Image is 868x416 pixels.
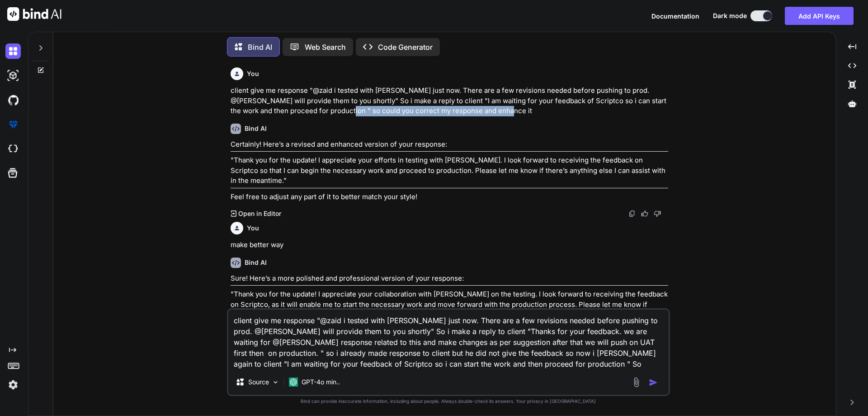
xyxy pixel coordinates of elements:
p: Bind can provide inaccurate information, including about people. Always double-check its answers.... [227,398,670,405]
img: darkAi-studio [5,68,21,83]
span: Dark mode [713,11,747,20]
img: premium [5,117,21,132]
p: Sure! Here’s a more polished and professional version of your response: [231,273,668,284]
p: GPT-4o min.. [302,378,340,387]
p: Certainly! Here’s a revised and enhanced version of your response: [231,139,668,150]
img: copy [628,210,636,217]
h6: Bind AI [245,124,267,133]
p: Web Search [305,42,346,53]
p: Source [248,378,269,387]
p: "Thank you for the update! I appreciate your efforts in testing with [PERSON_NAME]. I look forwar... [231,155,668,186]
img: dislike [654,210,661,217]
button: Add API Keys [785,7,854,25]
h6: You [247,69,259,78]
p: Feel free to adjust any part of it to better match your style! [231,192,668,202]
p: Open in Editor [238,209,281,218]
p: "Thank you for the update! I appreciate your collaboration with [PERSON_NAME] on the testing. I l... [231,289,668,320]
img: Pick Models [272,378,279,386]
p: Bind AI [248,42,272,53]
img: like [641,210,648,217]
img: Bind AI [7,7,61,21]
span: Documentation [651,12,699,20]
button: Documentation [651,11,699,21]
img: githubDark [5,92,21,108]
img: settings [5,377,21,392]
p: client give me response "@zaid i tested with [PERSON_NAME] just now. There are a few revisions ne... [231,86,668,116]
img: GPT-4o mini [289,378,298,387]
textarea: client give me response "@zaid i tested with [PERSON_NAME] just now. There are a few revisions ne... [228,310,669,369]
h6: Bind AI [245,258,267,267]
img: attachment [631,377,642,387]
img: darkChat [5,43,21,59]
img: icon [649,378,658,387]
h6: You [247,224,259,233]
p: make better way [231,240,668,250]
img: cloudideIcon [5,141,21,157]
p: Code Generator [378,42,433,53]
